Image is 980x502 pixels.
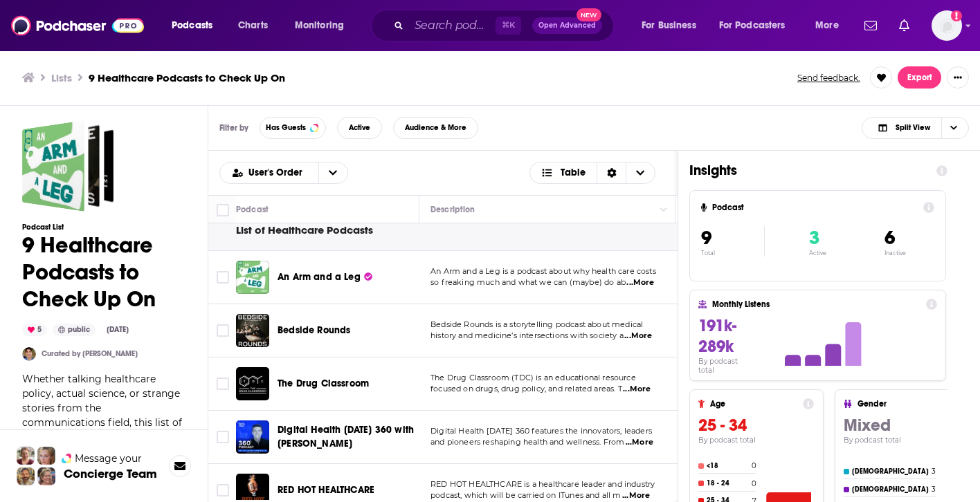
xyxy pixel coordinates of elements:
svg: Add a profile image [951,10,962,21]
h4: Monthly Listens [712,299,920,309]
a: Charts [229,15,276,37]
a: Curated by [PERSON_NAME] [42,349,138,358]
img: Digital Health Today 360 with Dan Kendall [236,420,269,454]
img: Sydney Profile [17,447,35,465]
button: Choose View [862,117,969,139]
span: Charts [238,16,268,35]
a: 9 Healthcare Podcasts to Check Up On [22,120,114,212]
span: Toggle select row [217,431,229,443]
span: ...More [623,384,651,395]
span: Toggle select row [217,324,229,337]
span: 6 [884,226,895,250]
span: Digital Health [DATE] 360 with [PERSON_NAME] [278,424,414,449]
span: Logged in as Ruth_Nebius [932,10,962,41]
button: open menu [632,15,714,37]
span: and pioneers reshaping health and wellness. From [430,437,624,447]
button: open menu [162,15,230,37]
input: Search podcasts, credits, & more... [409,15,496,37]
h4: By podcast total [698,436,814,445]
img: Jon Profile [17,467,35,485]
span: The Drug Classroom (TDC) is an educational resource [430,373,636,382]
span: podcast, which will be carried on ITunes and all m [430,490,621,500]
span: 191k-289k [698,315,736,357]
div: [DATE] [101,324,134,335]
div: public [53,324,96,336]
span: ...More [622,490,650,501]
button: Column Actions [655,201,672,218]
p: Total [701,250,764,257]
span: Bedside Rounds [278,324,350,336]
button: Show More Button [947,66,969,89]
span: history and medicine’s intersections with society a [430,331,624,340]
span: 3 [809,226,819,250]
a: Show notifications dropdown [859,14,882,37]
h1: 9 Healthcare Podcasts to Check Up On [22,232,185,313]
button: Send feedback. [793,72,864,84]
button: Active [337,117,382,139]
span: Message your [75,452,142,465]
button: Choose View [529,162,656,184]
span: Has Guests [266,124,306,131]
h4: 0 [752,461,756,470]
a: Lists [51,71,72,84]
a: RED HOT HEALTHCARE [278,483,374,497]
h4: By podcast total [698,357,755,375]
a: Bedside Rounds [278,324,350,337]
p: Inactive [884,250,906,257]
h4: [DEMOGRAPHIC_DATA] [852,467,929,476]
a: Digital Health [DATE] 360 with [PERSON_NAME] [278,423,415,451]
span: Table [561,168,586,178]
span: RED HOT HEALTHCARE [278,484,374,496]
span: so freaking much and what we can (maybe) do ab [430,277,626,287]
span: Toggle select row [217,484,229,496]
span: ⌘ K [496,17,521,35]
div: Sort Direction [597,162,626,183]
h3: 25 - 34 [698,415,814,436]
a: Podchaser - Follow, Share and Rate Podcasts [11,12,144,39]
h3: 9 Healthcare Podcasts to Check Up On [89,71,285,84]
p: Active [809,250,826,257]
img: Barbara Profile [37,467,55,485]
img: User Profile [932,10,962,41]
span: More [815,16,839,35]
h4: [DEMOGRAPHIC_DATA] [852,485,929,494]
a: The Drug Classroom [278,377,369,391]
h4: 18 - 24 [707,479,749,487]
a: An Arm and a Leg [278,270,372,284]
h4: 3 [932,485,936,494]
span: ...More [624,331,652,342]
span: Digital Health [DATE] 360 features the innovators, leaders [430,426,652,436]
span: For Podcasters [719,16,786,35]
button: open menu [318,162,347,183]
div: Podcast [236,201,269,218]
tr: List of Healthcare Podcasts [236,223,373,236]
img: An Arm and a Leg [236,261,269,294]
h4: 3 [932,467,936,476]
button: open menu [710,15,806,37]
span: Active [349,124,370,131]
img: Jules Profile [37,447,55,465]
h2: Choose List sort [219,162,348,184]
h3: Filter by [219,123,248,133]
span: Podcasts [172,16,212,35]
h1: Insights [689,162,925,179]
button: Show profile menu [932,10,962,41]
a: keine [22,347,36,361]
span: Audience & More [405,124,466,131]
h4: Podcast [712,203,918,212]
button: Audience & More [393,117,478,139]
img: The Drug Classroom [236,367,269,400]
span: Bedside Rounds is a storytelling podcast about medical [430,319,643,329]
h4: Gender [857,399,977,409]
h4: <18 [707,462,749,470]
h4: Age [710,399,797,409]
span: Toggle select row [217,271,229,283]
span: For Business [642,16,696,35]
span: The Drug Classroom [278,378,369,389]
button: Export [898,66,941,89]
